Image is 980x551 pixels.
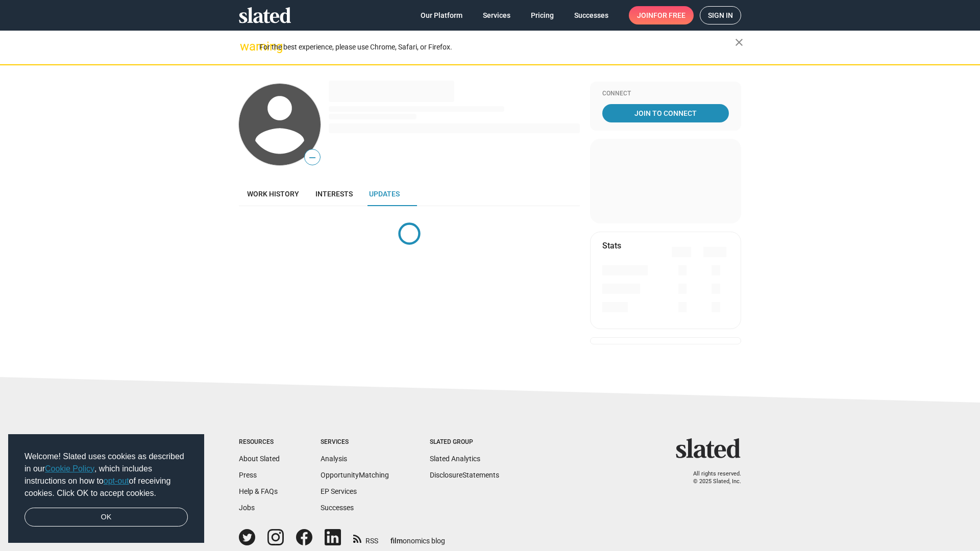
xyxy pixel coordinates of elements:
span: Our Platform [421,6,462,24]
span: Join To Connect [604,104,727,122]
a: Cookie Policy [45,464,94,473]
a: Press [239,471,257,479]
a: filmonomics blog [390,528,445,546]
div: cookieconsent [8,434,204,543]
div: Services [321,438,389,446]
div: For the best experience, please use Chrome, Safari, or Firefox. [259,40,735,54]
a: Sign in [700,6,741,24]
span: — [305,151,320,164]
a: Help & FAQs [239,487,278,495]
p: All rights reserved. © 2025 Slated, Inc. [682,470,741,485]
div: Slated Group [430,438,499,446]
a: Interests [307,182,361,206]
a: Our Platform [412,6,471,24]
a: Joinfor free [629,6,694,24]
div: Resources [239,438,280,446]
a: DisclosureStatements [430,471,499,479]
span: Successes [574,6,608,24]
a: Services [475,6,519,24]
a: Pricing [523,6,562,24]
a: Updates [361,182,408,206]
a: Analysis [321,455,347,463]
a: Successes [566,6,617,24]
mat-icon: warning [240,40,252,53]
a: About Slated [239,455,280,463]
span: film [390,537,403,545]
span: Join [637,6,685,24]
a: Work history [239,182,307,206]
a: OpportunityMatching [321,471,389,479]
span: Services [483,6,510,24]
a: Slated Analytics [430,455,480,463]
a: Join To Connect [602,104,729,122]
a: Jobs [239,504,255,512]
a: Successes [321,504,354,512]
div: Connect [602,90,729,98]
mat-icon: close [733,36,745,48]
span: Work history [247,190,299,198]
a: opt-out [104,477,129,485]
span: Updates [369,190,400,198]
a: RSS [353,530,378,546]
span: for free [653,6,685,24]
span: Pricing [531,6,554,24]
mat-card-title: Stats [602,240,621,251]
span: Sign in [708,7,733,24]
span: Welcome! Slated uses cookies as described in our , which includes instructions on how to of recei... [24,450,188,499]
a: dismiss cookie message [24,508,188,527]
a: EP Services [321,487,357,495]
span: Interests [315,190,353,198]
